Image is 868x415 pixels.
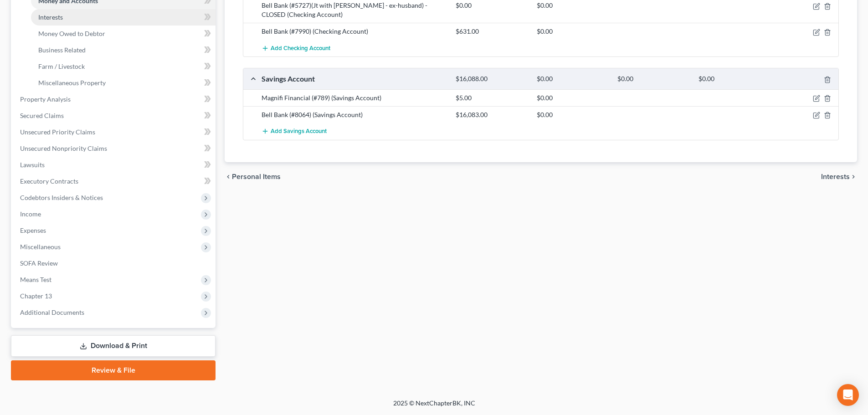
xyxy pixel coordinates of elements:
[262,40,330,56] button: Add Checking Account
[13,255,216,272] a: SOFA Review
[38,13,63,21] span: Interests
[821,173,857,180] button: Interests chevron_right
[20,276,51,283] span: Means Test
[257,93,451,102] div: Magnifi Financial (#789) (Savings Account)
[613,75,693,83] div: $0.00
[271,128,327,135] span: Add Savings Account
[257,1,451,19] div: Bell Bank (#5727)(Jt with [PERSON_NAME] - ex-husband) - CLOSED (Checking Account)
[20,210,41,218] span: Income
[31,9,216,26] a: Interests
[20,226,46,234] span: Expenses
[694,75,775,83] div: $0.00
[20,112,64,119] span: Secured Claims
[532,93,613,102] div: $0.00
[13,140,216,157] a: Unsecured Nonpriority Claims
[20,144,107,152] span: Unsecured Nonpriority Claims
[13,173,216,190] a: Executory Contracts
[257,74,451,83] div: Savings Account
[38,62,85,70] span: Farm / Livestock
[20,194,103,201] span: Codebtors Insiders & Notices
[38,30,105,37] span: Money Owed to Debtor
[20,243,61,251] span: Miscellaneous
[20,177,78,185] span: Executory Contracts
[31,75,216,91] a: Miscellaneous Property
[532,110,613,119] div: $0.00
[257,27,451,36] div: Bell Bank (#7990) (Checking Account)
[837,384,859,406] div: Open Intercom Messenger
[13,124,216,140] a: Unsecured Priority Claims
[451,27,532,36] div: $631.00
[20,292,52,300] span: Chapter 13
[257,110,451,119] div: Bell Bank (#8064) (Savings Account)
[20,308,84,316] span: Additional Documents
[451,75,532,83] div: $16,088.00
[31,58,216,75] a: Farm / Livestock
[225,173,232,180] i: chevron_left
[532,27,613,36] div: $0.00
[38,46,86,54] span: Business Related
[175,399,694,415] div: 2025 © NextChapterBK, INC
[20,128,95,136] span: Unsecured Priority Claims
[31,42,216,58] a: Business Related
[11,360,216,380] a: Review & File
[532,75,613,83] div: $0.00
[20,259,58,267] span: SOFA Review
[451,110,532,119] div: $16,083.00
[31,26,216,42] a: Money Owed to Debtor
[20,95,71,103] span: Property Analysis
[13,108,216,124] a: Secured Claims
[451,1,532,10] div: $0.00
[11,335,216,357] a: Download & Print
[821,173,850,180] span: Interests
[20,161,45,169] span: Lawsuits
[13,91,216,108] a: Property Analysis
[262,123,327,140] button: Add Savings Account
[13,157,216,173] a: Lawsuits
[232,173,281,180] span: Personal Items
[451,93,532,102] div: $5.00
[532,1,613,10] div: $0.00
[38,79,106,87] span: Miscellaneous Property
[850,173,857,180] i: chevron_right
[271,45,330,52] span: Add Checking Account
[225,173,281,180] button: chevron_left Personal Items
